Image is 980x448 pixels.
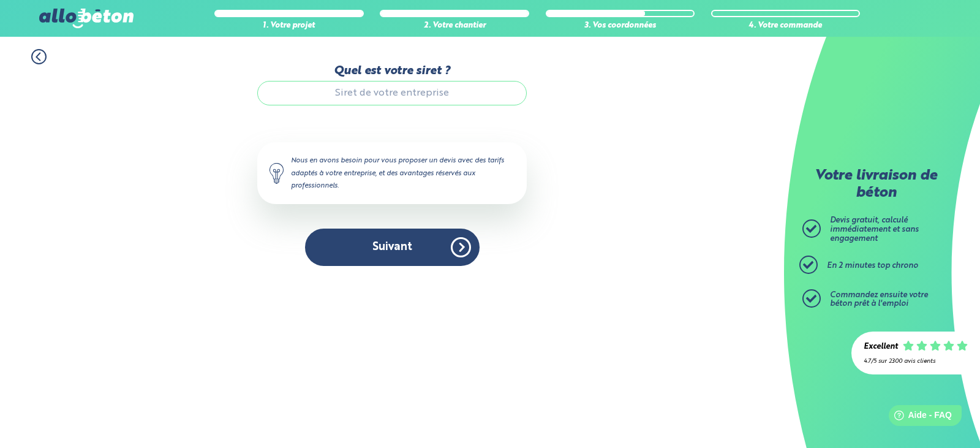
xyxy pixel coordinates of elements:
[214,21,364,31] div: 1. Votre projet
[711,21,861,31] div: 4. Votre commande
[257,142,527,203] div: Nous en avons besoin pour vous proposer un devis avec des tarifs adaptés à votre entreprise, et d...
[546,21,695,31] div: 3. Vos coordonnées
[257,81,527,105] input: Siret de votre entreprise
[257,64,527,78] label: Quel est votre siret ?
[871,400,967,435] iframe: Help widget launcher
[39,9,134,28] img: allobéton
[380,21,529,31] div: 2. Votre chantier
[305,229,480,266] button: Suivant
